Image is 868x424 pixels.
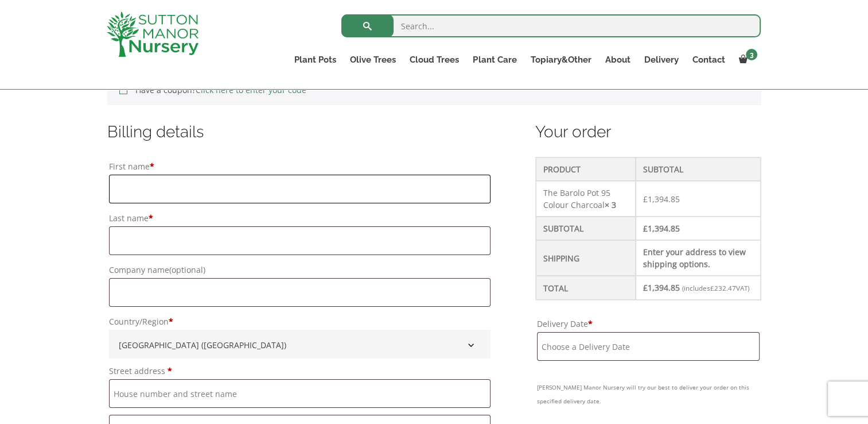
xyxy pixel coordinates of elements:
span: £ [710,284,714,292]
label: Delivery Date [537,316,760,332]
label: Last name [109,210,491,226]
label: Company name [109,262,491,278]
th: Subtotal [536,217,636,240]
span: 232.47 [710,284,736,292]
bdi: 1,394.85 [643,223,680,234]
a: Contact [685,52,731,68]
abbr: required [588,318,593,329]
td: Enter your address to view shipping options. [636,240,761,276]
a: Plant Care [466,52,523,68]
a: 3 [731,52,761,68]
label: Street address [109,363,491,379]
input: Search... [341,14,761,37]
th: Total [536,276,636,300]
th: Shipping [536,240,636,276]
bdi: 1,394.85 [643,282,680,293]
span: £ [643,282,648,293]
a: Click here to enter your code [196,84,306,95]
th: Subtotal [636,157,761,181]
a: Topiary&Other [523,52,598,68]
a: Delivery [637,52,685,68]
span: 3 [746,49,757,60]
span: Country/Region [109,330,491,359]
label: Country/Region [109,314,491,330]
strong: × 3 [605,199,616,210]
span: United Kingdom (UK) [115,336,485,354]
label: First name [109,159,491,175]
img: logo [107,11,198,57]
input: Choose a Delivery Date [537,332,760,361]
small: (includes VAT) [682,284,749,292]
span: £ [643,194,648,205]
td: The Barolo Pot 95 Colour Charcoal [536,181,636,217]
a: Plant Pots [287,52,343,68]
bdi: 1,394.85 [643,194,680,205]
a: Olive Trees [343,52,403,68]
input: House number and street name [109,379,491,408]
a: About [598,52,637,68]
a: Cloud Trees [403,52,466,68]
h3: Your order [535,121,761,142]
th: Product [536,157,636,181]
h3: Billing details [107,121,493,142]
small: [PERSON_NAME] Manor Nursery will try our best to deliver your order on this specified delivery date. [537,380,760,408]
span: £ [643,223,648,234]
span: (optional) [169,264,205,275]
